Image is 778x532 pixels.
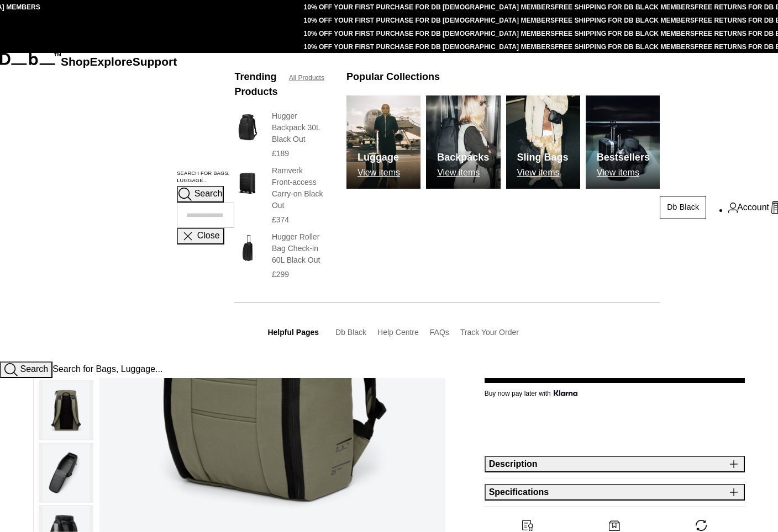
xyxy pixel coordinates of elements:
a: Db Luggage View items [346,95,420,189]
span: Close [197,231,220,241]
a: Hugger Roller Bag Check-in 60L Black Out Hugger Roller Bag Check-in 60L Black Out £299 [234,231,324,280]
span: Search [20,364,48,374]
a: FREE SHIPPING FOR DB BLACK MEMBERS [555,30,695,38]
a: 10% OFF YOUR FIRST PURCHASE FOR DB [DEMOGRAPHIC_DATA] MEMBERS [304,3,555,11]
a: 10% OFF YOUR FIRST PURCHASE FOR DB [DEMOGRAPHIC_DATA] MEMBERS [304,30,555,38]
a: 10% OFF YOUR FIRST PURCHASE FOR DB [DEMOGRAPHIC_DATA] MEMBERS [304,17,555,24]
a: FAQs [430,328,449,337]
a: Track Your Order [460,328,519,337]
a: All Products [289,73,324,83]
p: View items [597,168,650,178]
a: FREE SHIPPING FOR DB BLACK MEMBERS [555,43,695,51]
h3: Ramverk Front-access Carry-on Black Out [272,165,324,211]
span: Account [737,201,769,214]
button: Hugger Backpack 25L Mash Green [39,443,93,503]
span: Search [195,189,223,199]
a: Db Black [335,328,366,337]
a: Db Black [660,196,706,219]
h3: Hugger Roller Bag Check-in 60L Black Out [272,231,324,266]
h3: Helpful Pages [267,327,319,338]
a: 10% OFF YOUR FIRST PURCHASE FOR DB [DEMOGRAPHIC_DATA] MEMBERS [304,43,555,51]
a: Hugger Backpack 30L Black Out Hugger Backpack 30L Black Out £189 [234,110,324,159]
h3: Trending Products [234,70,277,99]
img: Hugger Backpack 30L Black Out [234,110,260,144]
a: Db Backpacks View items [426,95,500,189]
a: Account [728,201,769,214]
label: Search for Bags, Luggage... [177,170,234,185]
h3: Popular Collections [346,70,440,84]
button: Hugger Backpack 25L Mash Green [39,380,93,440]
a: Help Centre [377,328,419,337]
img: Hugger Backpack 25L Mash Green [43,444,90,502]
a: FREE SHIPPING FOR DB BLACK MEMBERS [555,3,695,11]
button: Search [177,186,224,203]
h3: Hugger Backpack 30L Black Out [272,110,324,145]
a: Ramverk Front-access Carry-on Black Out Ramverk Front-access Carry-on Black Out £374 [234,165,324,226]
img: Hugger Roller Bag Check-in 60L Black Out [234,231,260,265]
button: Specifications [485,484,745,501]
img: Ramverk Front-access Carry-on Black Out [234,165,260,199]
h3: Luggage [358,150,400,165]
a: Db Sling Bags View items [506,95,580,189]
a: Db Bestsellers View items [586,95,660,189]
a: FREE SHIPPING FOR DB BLACK MEMBERS [555,17,695,24]
p: View items [517,168,569,178]
h3: Bestsellers [597,150,650,165]
span: Buy now pay later with [485,389,578,398]
span: £189 [272,149,289,158]
button: Close [177,228,224,244]
img: Hugger Backpack 25L Mash Green [43,381,90,439]
img: Db [426,95,500,189]
p: View items [358,168,400,178]
a: Explore [90,55,133,68]
p: View items [437,168,489,178]
a: Support [133,55,177,68]
span: £299 [272,270,289,279]
h3: Backpacks [437,150,489,165]
img: {"height" => 20, "alt" => "Klarna"} [554,390,577,396]
nav: Main Navigation [61,53,177,361]
button: Description [485,456,745,472]
img: Db [346,95,420,189]
span: £374 [272,215,289,224]
h3: Sling Bags [517,150,569,165]
a: Shop [61,55,90,68]
img: Db [586,95,660,189]
img: Db [506,95,580,189]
